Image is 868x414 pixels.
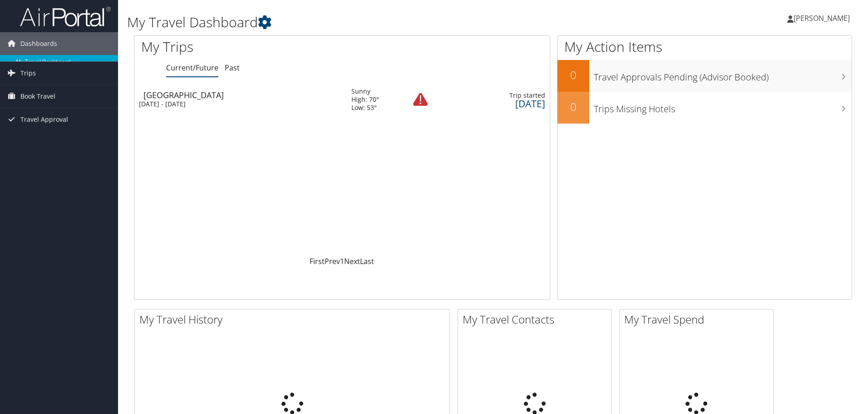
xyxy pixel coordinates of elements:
h3: Trips Missing Hotels [594,98,852,115]
h1: My Travel Dashboard [127,13,615,32]
h2: 0 [557,67,589,83]
span: Travel Approval [20,108,68,131]
div: [GEOGRAPHIC_DATA] [143,91,342,99]
a: Last [360,256,374,266]
a: Next [344,256,360,266]
a: Past [225,63,240,73]
h2: 0 [557,99,589,115]
a: 0Trips Missing Hotels [557,92,852,124]
a: Prev [325,256,340,266]
a: Current/Future [166,63,218,73]
div: [DATE] [444,100,545,108]
h2: My Travel History [139,312,449,327]
a: [PERSON_NAME] [787,5,859,32]
h2: My Travel Spend [624,312,773,327]
span: Trips [20,62,36,85]
span: [PERSON_NAME] [794,13,850,23]
h1: My Action Items [557,37,852,56]
div: Low: 53° [351,104,379,112]
div: High: 70° [351,95,379,104]
span: Dashboards [20,32,57,55]
div: Trip started [444,91,545,100]
h2: My Travel Contacts [463,312,612,327]
a: 0Travel Approvals Pending (Advisor Booked) [557,60,852,92]
a: First [310,256,325,266]
a: 1 [340,256,344,266]
div: [DATE] - [DATE] [139,100,338,108]
img: alert-flat-solid-warning.png [413,92,428,107]
img: airportal-logo.png [20,6,111,27]
div: Sunny [351,87,379,95]
h3: Travel Approvals Pending (Advisor Booked) [594,66,852,84]
h1: My Trips [141,37,370,56]
span: Book Travel [20,85,55,108]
